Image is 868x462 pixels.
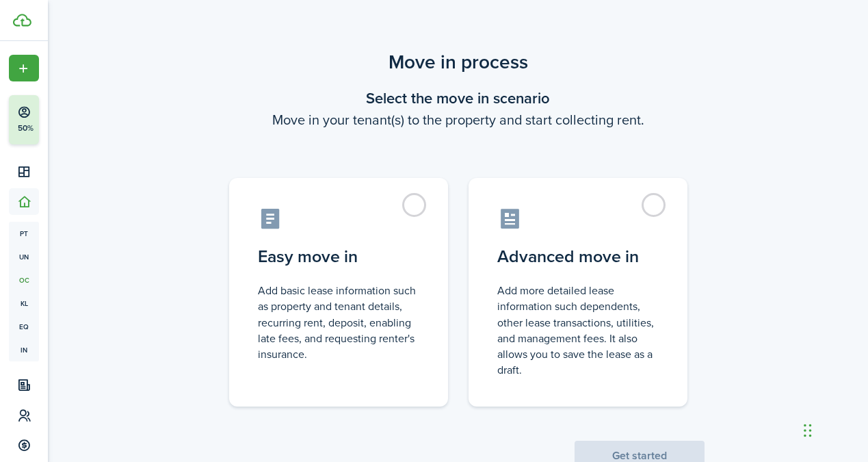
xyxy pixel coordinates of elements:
a: in [9,338,39,361]
a: un [9,245,39,268]
control-radio-card-description: Add more detailed lease information such dependents, other lease transactions, utilities, and man... [497,283,659,378]
a: kl [9,292,39,315]
button: Open menu [9,55,39,81]
a: eq [9,315,39,338]
img: TenantCloud [13,14,31,27]
iframe: Chat Widget [800,396,868,462]
a: oc [9,268,39,292]
wizard-step-header-description: Move in your tenant(s) to the property and start collecting rent. [212,110,705,130]
button: 50% [9,95,122,144]
scenario-title: Move in process [212,48,705,77]
p: 50% [17,123,34,134]
control-radio-card-title: Easy move in [258,244,419,269]
control-radio-card-description: Add basic lease information such as property and tenant details, recurring rent, deposit, enablin... [258,283,419,362]
control-radio-card-title: Advanced move in [497,244,659,269]
a: pt [9,222,39,245]
div: Drag [804,410,812,451]
wizard-step-header-title: Select the move in scenario [212,87,705,110]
